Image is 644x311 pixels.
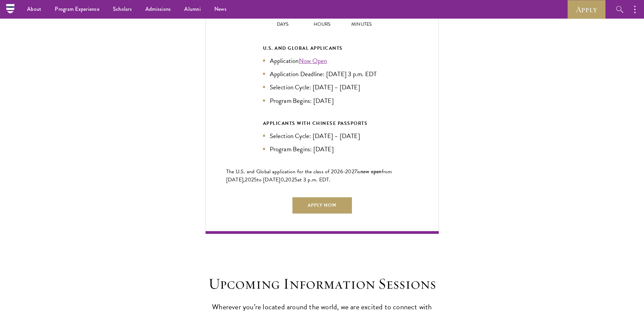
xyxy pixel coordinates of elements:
div: U.S. and Global Applicants [263,44,381,52]
h2: Upcoming Information Sessions [206,274,439,293]
span: 0 [281,176,284,184]
li: Program Begins: [DATE] [263,144,381,154]
span: -202 [343,168,354,176]
a: Now Open [299,56,327,66]
li: Application [263,56,381,66]
li: Application Deadline: [DATE] 3 p.m. EDT [263,69,381,79]
span: The U.S. and Global application for the class of 202 [226,168,340,176]
li: Selection Cycle: [DATE] – [DATE] [263,131,381,141]
a: Apply Now [292,197,352,214]
span: now open [360,168,382,175]
span: 5 [254,176,257,184]
div: APPLICANTS WITH CHINESE PASSPORTS [263,119,381,128]
span: 6 [340,168,343,176]
span: 5 [294,176,297,184]
span: 7 [354,168,357,176]
span: to [DATE] [257,176,280,184]
span: is [357,168,360,176]
p: Hours [302,21,342,28]
span: , [284,176,285,184]
span: at 3 p.m. EDT. [297,176,331,184]
li: Program Begins: [DATE] [263,96,381,106]
p: Days [263,21,303,28]
span: 202 [245,176,254,184]
span: from [DATE], [226,168,392,184]
p: Minutes [342,21,381,28]
span: 202 [285,176,294,184]
li: Selection Cycle: [DATE] – [DATE] [263,82,381,92]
